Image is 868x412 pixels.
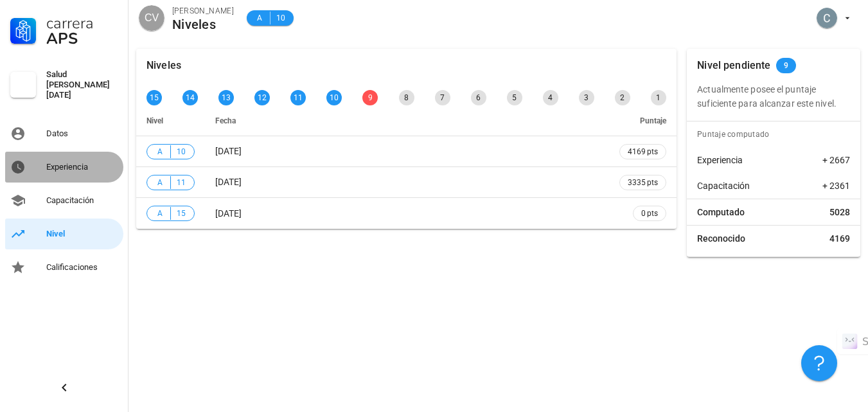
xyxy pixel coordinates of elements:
span: + 2361 [822,179,850,192]
span: Fecha [215,116,236,125]
span: 10 [176,145,186,158]
span: 3335 pts [628,176,658,189]
span: Nivel [146,116,163,125]
div: 5 [507,90,522,105]
div: avatar [817,8,837,28]
div: 11 [290,90,306,105]
div: Salud [PERSON_NAME][DATE] [46,69,118,100]
div: 12 [254,90,270,105]
span: CV [145,5,159,31]
div: 8 [399,90,414,105]
span: Computado [697,206,745,219]
div: Calificaciones [46,262,118,273]
span: 15 [176,207,186,220]
span: Capacitación [697,179,750,192]
p: Actualmente posee el puntaje suficiente para alcanzar este nivel. [697,82,850,111]
div: Experiencia [46,162,118,172]
div: 14 [182,90,198,105]
span: 11 [176,176,186,189]
div: Carrera [46,15,118,31]
span: 0 pts [641,207,658,220]
div: 4 [543,90,558,105]
span: 9 [784,58,788,73]
span: 5028 [829,206,850,219]
div: APS [46,31,118,46]
span: Experiencia [697,154,743,166]
div: 6 [471,90,486,105]
span: [DATE] [215,146,242,156]
span: + 2667 [822,154,850,166]
th: Puntaje [609,105,677,136]
div: 7 [435,90,450,105]
div: Nivel [46,229,118,239]
span: [DATE] [215,177,242,187]
div: 15 [146,90,162,105]
span: A [155,176,165,189]
span: A [254,12,265,24]
div: Capacitación [46,195,118,206]
div: Niveles [146,49,181,82]
span: 10 [276,12,286,24]
div: 3 [579,90,594,105]
div: 13 [218,90,234,105]
a: Experiencia [5,152,123,183]
th: Nivel [136,105,205,136]
div: avatar [139,5,164,31]
span: A [155,145,165,158]
span: A [155,207,165,220]
span: 4169 [829,232,850,245]
div: 2 [615,90,630,105]
th: Fecha [205,105,609,136]
a: Calificaciones [5,252,123,283]
div: Niveles [172,17,234,31]
div: 10 [326,90,342,105]
span: Puntaje [640,116,666,125]
a: Capacitación [5,185,123,216]
div: [PERSON_NAME] [172,4,234,17]
div: 1 [651,90,666,105]
div: Puntaje computado [692,121,860,147]
a: Datos [5,118,123,149]
a: Nivel [5,219,123,249]
span: 4169 pts [628,145,658,158]
div: 9 [362,90,378,105]
div: Nivel pendiente [697,49,770,82]
div: Datos [46,129,118,139]
span: [DATE] [215,208,242,219]
span: Reconocido [697,232,745,245]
